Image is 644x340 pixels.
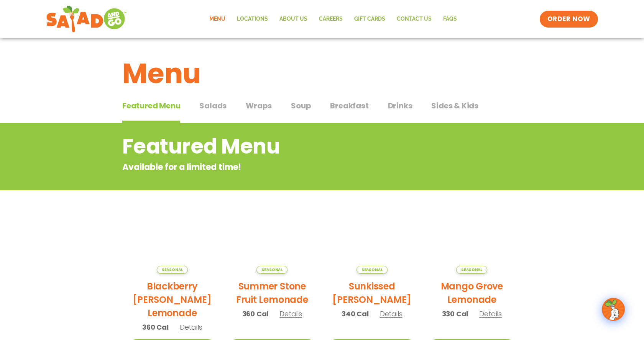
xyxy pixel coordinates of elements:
[456,266,487,274] span: Seasonal
[442,309,468,319] span: 330 Cal
[122,161,460,173] p: Available for a limited time!
[540,11,598,28] a: ORDER NOW
[199,100,227,111] span: Salads
[291,100,311,111] span: Soup
[437,10,463,28] a: FAQs
[180,322,202,332] span: Details
[391,10,437,28] a: Contact Us
[122,53,522,94] h1: Menu
[242,309,269,319] span: 360 Cal
[122,97,522,123] div: Tabbed content
[388,100,412,111] span: Drinks
[246,100,272,111] span: Wraps
[547,15,590,24] span: ORDER NOW
[46,4,127,34] img: new-SAG-logo-768×292
[356,266,388,274] span: Seasonal
[279,309,302,319] span: Details
[228,280,317,306] h2: Summer Stone Fruit Lemonade
[157,266,188,274] span: Seasonal
[479,309,502,319] span: Details
[428,280,516,306] h2: Mango Grove Lemonade
[128,280,217,320] h2: Blackberry [PERSON_NAME] Lemonade
[348,10,391,28] a: GIFT CARDS
[342,309,369,319] span: 340 Cal
[122,131,460,162] h2: Featured Menu
[231,10,274,28] a: Locations
[204,10,463,28] nav: Menu
[122,100,180,111] span: Featured Menu
[128,216,217,274] img: Product photo for Blackberry Bramble Lemonade
[428,216,516,274] img: Product photo for Mango Grove Lemonade
[330,100,368,111] span: Breakfast
[431,100,478,111] span: Sides & Kids
[142,322,169,332] span: 360 Cal
[228,216,317,274] img: Product photo for Summer Stone Fruit Lemonade
[603,299,624,320] img: wpChatIcon
[380,309,402,319] span: Details
[204,10,231,28] a: Menu
[328,216,416,274] img: Product photo for Sunkissed Yuzu Lemonade
[328,280,416,306] h2: Sunkissed [PERSON_NAME]
[256,266,287,274] span: Seasonal
[274,10,313,28] a: About Us
[313,10,348,28] a: Careers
